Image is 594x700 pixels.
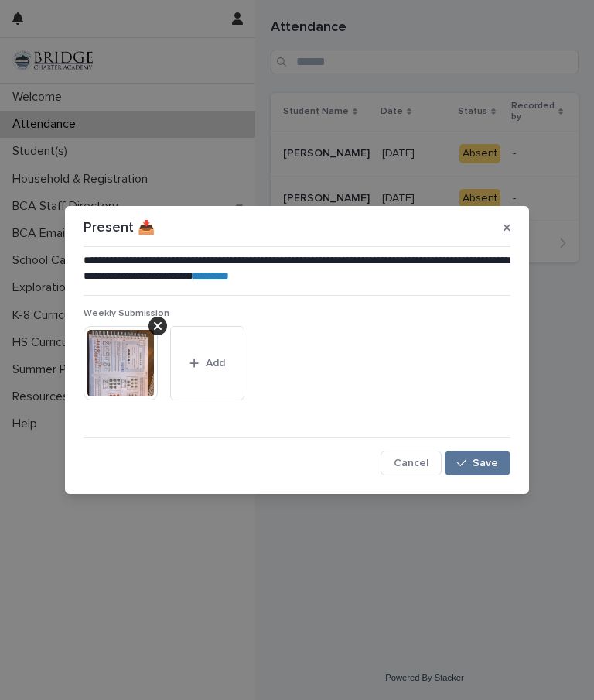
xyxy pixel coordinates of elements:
button: Add [170,326,244,400]
button: Save [445,451,510,475]
span: Cancel [394,458,428,468]
span: Save [473,458,498,468]
span: Weekly Submission [84,309,169,318]
span: Add [206,358,225,369]
button: Cancel [381,451,442,475]
p: Present 📥 [84,220,155,237]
